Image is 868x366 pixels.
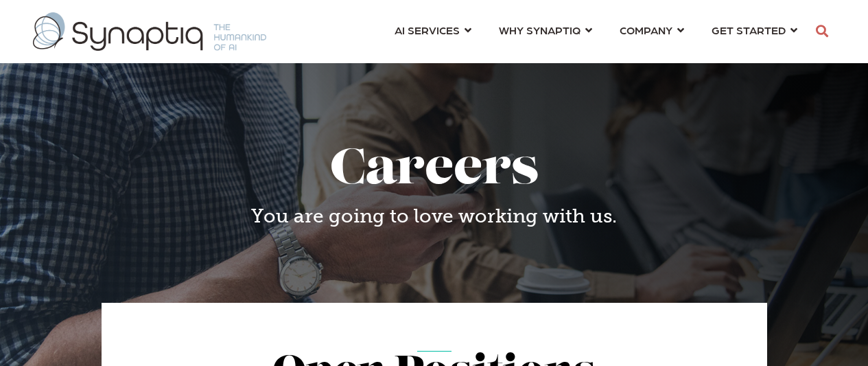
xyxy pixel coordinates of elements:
[712,17,797,43] a: GET STARTED
[620,17,684,43] a: COMPANY
[33,12,266,51] img: synaptiq logo-1
[112,144,757,198] h1: Careers
[620,21,672,39] span: COMPANY
[395,17,471,43] a: AI SERVICES
[712,21,786,39] span: GET STARTED
[381,7,811,56] nav: menu
[499,21,580,39] span: WHY SYNAPTIQ
[499,17,592,43] a: WHY SYNAPTIQ
[395,21,460,39] span: AI SERVICES
[112,205,757,228] h4: You are going to love working with us.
